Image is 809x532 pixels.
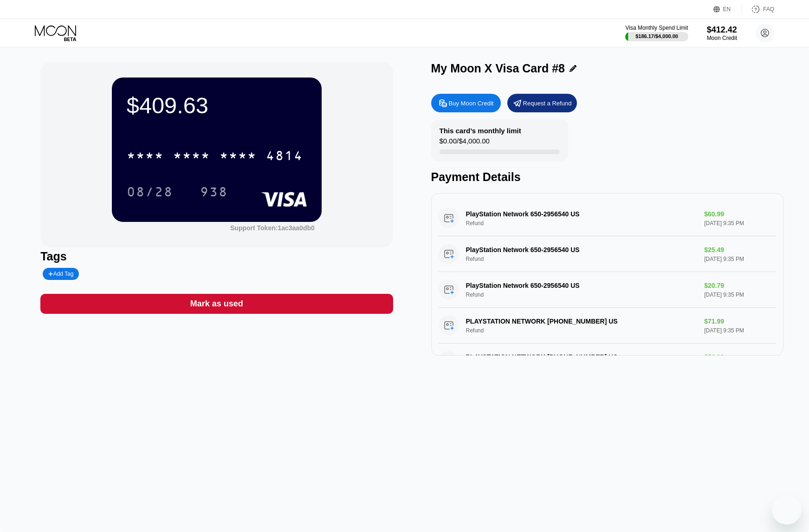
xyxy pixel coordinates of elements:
[507,94,577,112] div: Request a Refund
[40,250,393,263] div: Tags
[625,25,688,41] div: Visa Monthly Spend Limit$186.17/$4,000.00
[707,35,737,41] div: Moon Credit
[523,99,572,107] div: Request a Refund
[707,25,737,41] div: $412.42Moon Credit
[230,224,315,232] div: Support Token: 1ac3aa0db0
[707,25,737,35] div: $412.42
[127,92,307,118] div: $409.63
[635,33,678,39] div: $186.17 / $4,000.00
[431,62,565,75] div: My Moon X Visa Card #8
[200,186,228,201] div: 938
[431,170,783,184] div: Payment Details
[190,298,243,309] div: Mark as used
[431,94,501,112] div: Buy Moon Credit
[127,186,173,201] div: 08/28
[440,137,490,149] div: $0.00 / $4,000.00
[48,271,73,277] div: Add Tag
[43,268,79,280] div: Add Tag
[40,294,393,314] div: Mark as used
[742,5,774,14] div: FAQ
[449,99,494,107] div: Buy Moon Credit
[230,224,315,232] div: Support Token:1ac3aa0db0
[723,6,731,13] div: EN
[713,5,742,14] div: EN
[266,149,303,164] div: 4814
[193,180,235,203] div: 938
[772,495,802,525] iframe: Button to launch messaging window
[440,127,521,135] div: This card’s monthly limit
[120,180,180,203] div: 08/28
[625,25,688,31] div: Visa Monthly Spend Limit
[763,6,774,13] div: FAQ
